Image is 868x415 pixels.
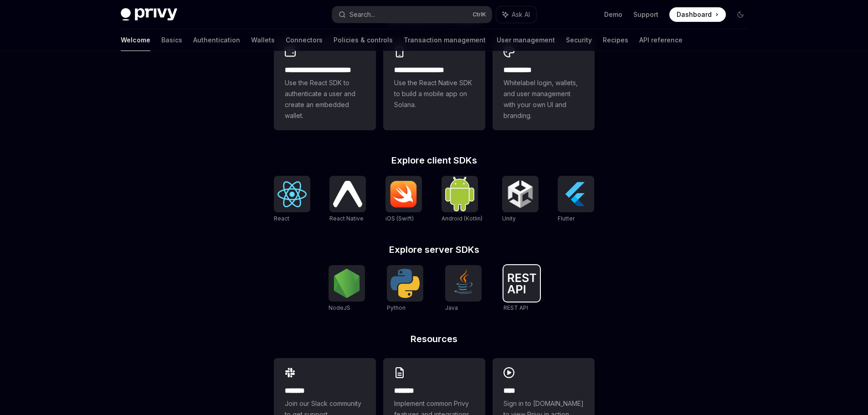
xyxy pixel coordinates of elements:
[387,304,406,311] span: Python
[512,10,530,19] span: Ask AI
[286,29,323,51] a: Connectors
[385,176,422,223] a: iOS (Swift)iOS (Swift)
[497,29,555,51] a: User management
[274,245,595,254] h2: Explore server SDKs
[473,11,486,18] span: Ctrl K
[503,77,584,121] span: Whitelabel login, wallets, and user management with your own UI and branding.
[121,29,150,51] a: Welcome
[274,215,289,222] span: React
[496,6,536,23] button: Ask AI
[329,265,365,313] a: NodeJSNodeJS
[193,29,240,51] a: Authentication
[332,269,361,298] img: NodeJS
[385,215,414,222] span: iOS (Swift)
[404,29,486,51] a: Transaction management
[442,176,483,223] a: Android (Kotlin)Android (Kotlin)
[332,6,492,23] button: Search...CtrlK
[493,37,595,130] a: **** *****Whitelabel login, wallets, and user management with your own UI and branding.
[445,177,474,211] img: Android (Kotlin)
[161,29,182,51] a: Basics
[383,37,485,130] a: **** **** **** ***Use the React Native SDK to build a mobile app on Solana.
[445,304,458,311] span: Java
[639,29,683,51] a: API reference
[333,181,362,207] img: React Native
[558,215,575,222] span: Flutter
[677,10,712,19] span: Dashboard
[251,29,275,51] a: Wallets
[274,176,310,223] a: ReactReact
[506,179,535,209] img: Unity
[274,334,595,343] h2: Resources
[558,176,594,223] a: FlutterFlutter
[387,265,423,313] a: PythonPython
[503,265,540,313] a: REST APIREST API
[349,9,375,20] div: Search...
[669,7,726,22] a: Dashboard
[502,176,539,223] a: UnityUnity
[561,179,591,209] img: Flutter
[442,215,483,222] span: Android (Kotlin)
[121,8,177,21] img: dark logo
[633,10,658,19] a: Support
[334,29,393,51] a: Policies & controls
[604,10,622,19] a: Demo
[274,156,595,165] h2: Explore client SDKs
[507,273,536,293] img: REST API
[389,180,418,208] img: iOS (Swift)
[285,77,365,121] span: Use the React SDK to authenticate a user and create an embedded wallet.
[566,29,592,51] a: Security
[394,77,474,110] span: Use the React Native SDK to build a mobile app on Solana.
[329,304,350,311] span: NodeJS
[329,215,364,222] span: React Native
[449,269,478,298] img: Java
[733,7,748,22] button: Toggle dark mode
[329,176,366,223] a: React NativeReact Native
[502,215,516,222] span: Unity
[390,269,420,298] img: Python
[445,265,482,313] a: JavaJava
[503,304,528,311] span: REST API
[603,29,628,51] a: Recipes
[277,181,307,207] img: React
